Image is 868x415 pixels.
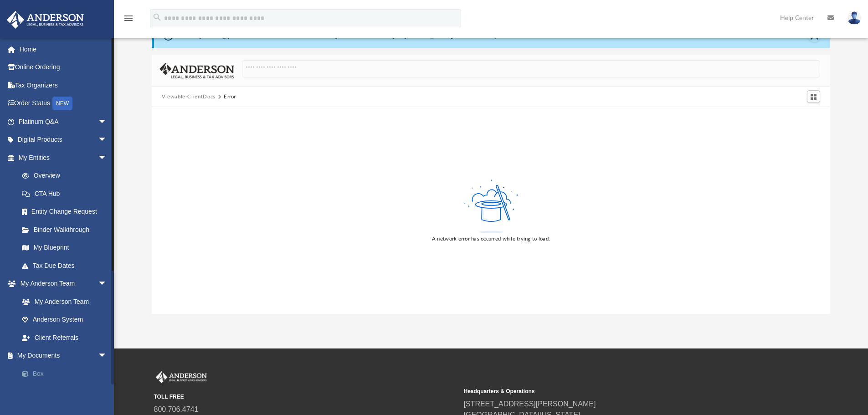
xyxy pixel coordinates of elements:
a: My Documentsarrow_drop_down [6,347,121,365]
a: Binder Walkthrough [13,220,121,239]
a: Digital Productsarrow_drop_down [6,131,121,149]
a: My Entitiesarrow_drop_down [6,149,121,167]
div: NEW [52,97,72,110]
span: arrow_drop_down [98,131,116,149]
a: Entity Change Request [13,203,121,221]
a: Platinum Q&Aarrow_drop_down [6,113,121,131]
small: TOLL FREE [154,393,457,401]
input: Search files and folders [242,60,820,77]
a: Meeting Minutes [13,383,121,401]
a: CTA Hub [13,184,121,203]
img: Anderson Advisors Platinum Portal [154,371,209,383]
a: Online Ordering [6,58,121,77]
span: arrow_drop_down [98,149,116,167]
a: Box [13,364,121,383]
a: [DOMAIN_NAME] [404,32,453,39]
div: Error [224,93,236,101]
span: arrow_drop_down [98,113,116,131]
i: search [152,12,162,22]
a: Client Referrals [13,328,116,347]
a: [STREET_ADDRESS][PERSON_NAME] [464,400,596,408]
span: arrow_drop_down [98,347,116,365]
button: Switch to Grid View [807,90,821,103]
a: Order StatusNEW [6,94,121,113]
a: Tax Due Dates [13,256,121,275]
a: My Blueprint [13,239,116,257]
i: menu [123,13,134,24]
a: 800.706.4741 [154,405,199,413]
a: Anderson System [13,311,116,329]
small: Headquarters & Operations [464,387,767,395]
a: My Anderson Team [13,292,112,311]
span: arrow_drop_down [98,275,116,293]
a: Tax Organizers [6,76,121,94]
img: User Pic [847,11,861,25]
div: A network error has occurred while trying to load. [432,235,550,243]
a: Home [6,40,121,58]
a: My Anderson Teamarrow_drop_down [6,275,116,293]
a: menu [123,17,134,24]
button: Viewable-ClientDocs [162,93,216,101]
img: Anderson Advisors Platinum Portal [4,11,87,29]
a: Overview [13,167,121,185]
